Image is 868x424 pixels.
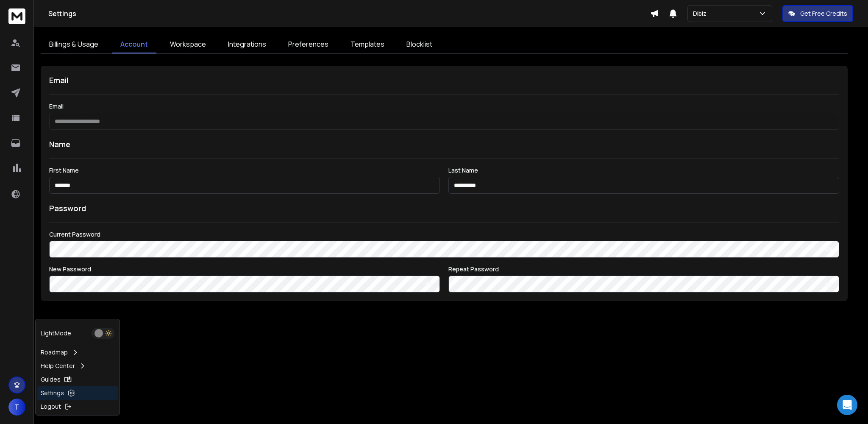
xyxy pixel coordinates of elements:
[112,36,156,53] a: Account
[37,359,118,373] a: Help Center
[37,373,118,386] a: Guides
[49,266,440,272] label: New Password
[448,167,839,173] label: Last Name
[41,389,64,397] p: Settings
[8,399,25,416] button: T
[448,266,839,272] label: Repeat Password
[49,167,440,173] label: First Name
[49,103,839,109] label: Email
[41,375,61,384] p: Guides
[161,36,214,53] a: Workspace
[37,346,118,359] a: Roadmap
[280,36,337,53] a: Preferences
[41,36,107,53] a: Billings & Usage
[41,362,75,370] p: Help Center
[49,138,839,150] h1: Name
[782,5,853,22] button: Get Free Credits
[398,36,441,53] a: Blocklist
[342,36,393,53] a: Templates
[49,232,839,237] label: Current Password
[49,74,839,86] h1: Email
[37,386,118,400] a: Settings
[41,402,61,411] p: Logout
[41,348,68,357] p: Roadmap
[693,9,710,18] p: Dibiz
[48,8,650,19] h1: Settings
[41,329,71,338] p: Light Mode
[49,202,86,214] h1: Password
[800,9,847,18] p: Get Free Credits
[220,36,275,53] a: Integrations
[837,395,857,415] div: Open Intercom Messenger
